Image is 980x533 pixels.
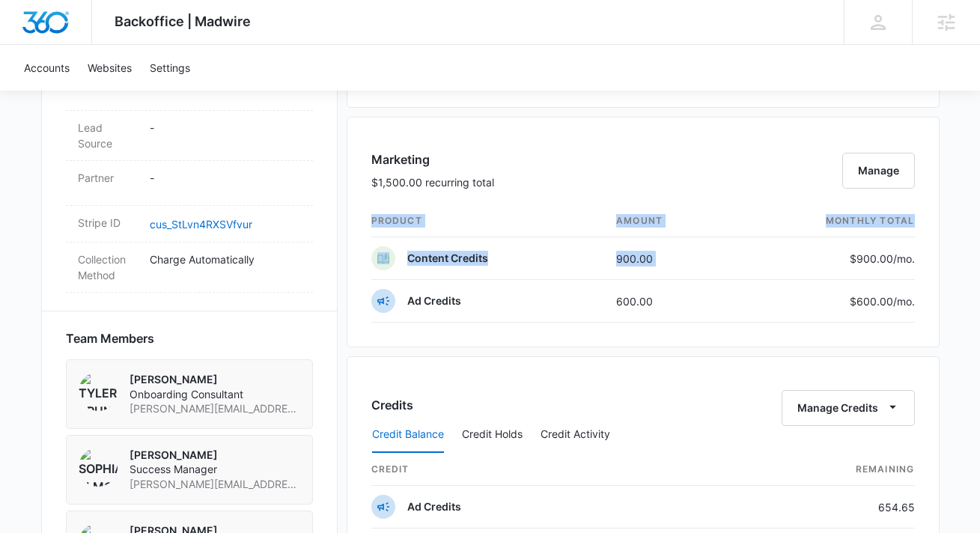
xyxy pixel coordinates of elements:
button: Credit Balance [372,417,444,453]
span: /mo. [893,295,915,308]
span: Team Members [66,329,154,347]
a: Websites [79,45,141,91]
img: tab_keywords_by_traffic_grey.svg [149,87,161,99]
th: Remaining [756,454,915,486]
dt: Stripe ID [78,215,138,231]
p: $600.00 [844,293,915,309]
th: monthly total [732,205,915,237]
span: [PERSON_NAME][EMAIL_ADDRESS][PERSON_NAME][DOMAIN_NAME] [130,477,300,492]
p: [PERSON_NAME] [130,372,300,387]
span: Backoffice | Madwire [115,13,251,29]
div: Domain Overview [57,88,134,98]
h3: Credits [371,396,413,414]
span: /mo. [893,252,915,265]
button: Manage Credits [782,390,915,426]
img: Tyler Brungardt [79,372,118,411]
span: Success Manager [130,462,300,477]
dt: Lead Source [78,120,138,151]
p: - [150,170,301,186]
th: amount [604,205,732,237]
dt: Partner [78,170,138,186]
a: cus_StLvn4RXSVfvur [150,218,252,231]
div: Stripe IDcus_StLvn4RXSVfvur [66,206,313,243]
a: Settings [141,45,199,91]
td: 654.65 [756,486,915,529]
div: Lead Source- [66,111,313,161]
div: Keywords by Traffic [165,88,252,98]
th: credit [371,454,756,486]
img: Sophia Elmore [79,448,118,487]
p: - [150,120,301,135]
p: [PERSON_NAME] [130,448,300,463]
button: Manage [842,153,915,189]
div: Collection MethodCharge Automatically [66,243,313,293]
p: Ad Credits [407,499,461,514]
img: website_grey.svg [24,39,36,51]
dt: Collection Method [78,252,138,283]
div: Domain: [DOMAIN_NAME] [39,39,165,51]
div: Partner- [66,161,313,206]
span: [PERSON_NAME][EMAIL_ADDRESS][PERSON_NAME][DOMAIN_NAME] [130,401,300,416]
p: $900.00 [844,251,915,266]
p: Ad Credits [407,293,461,308]
p: $1,500.00 recurring total [371,174,494,190]
img: logo_orange.svg [24,24,36,36]
p: Charge Automatically [150,252,301,267]
button: Credit Holds [462,417,523,453]
h3: Marketing [371,150,494,168]
p: Content Credits [407,251,488,266]
span: Onboarding Consultant [130,387,300,402]
td: 600.00 [604,280,732,323]
img: tab_domain_overview_orange.svg [40,87,52,99]
button: Credit Activity [541,417,610,453]
div: v 4.0.25 [42,24,73,36]
a: Accounts [15,45,79,91]
th: product [371,205,605,237]
td: 900.00 [604,237,732,280]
